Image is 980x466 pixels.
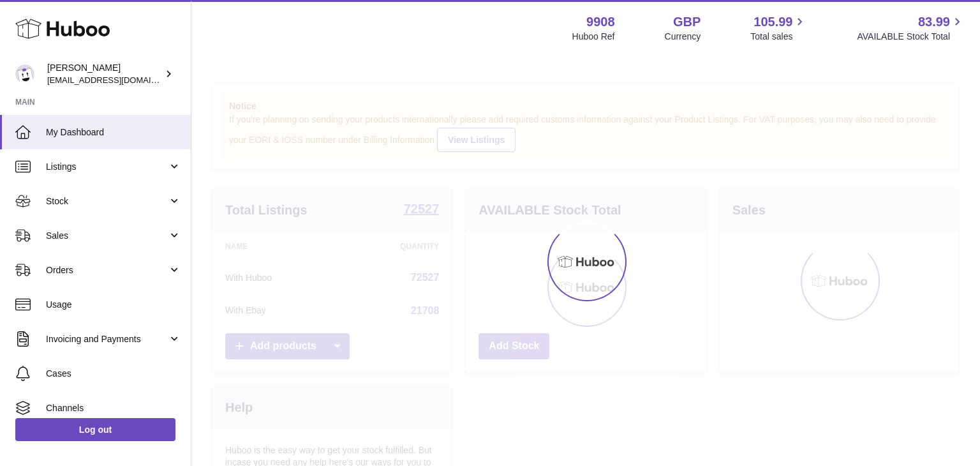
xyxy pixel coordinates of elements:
span: Cases [46,368,181,380]
span: Listings [46,161,168,173]
span: Sales [46,230,168,242]
span: My Dashboard [46,126,181,139]
span: [EMAIL_ADDRESS][DOMAIN_NAME] [47,75,188,85]
span: Orders [46,264,168,276]
span: AVAILABLE Stock Total [857,31,965,43]
img: tbcollectables@hotmail.co.uk [15,64,34,84]
span: Invoicing and Payments [46,333,168,345]
strong: 9908 [586,13,615,31]
span: 83.99 [918,13,950,31]
div: Huboo Ref [572,31,615,43]
div: Currency [665,31,701,43]
div: [PERSON_NAME] [47,62,162,86]
strong: GBP [673,13,701,31]
span: Stock [46,195,168,207]
a: Log out [15,418,175,441]
a: 83.99 AVAILABLE Stock Total [857,13,965,43]
a: 105.99 Total sales [750,13,807,43]
span: Total sales [750,31,807,43]
span: Usage [46,299,181,311]
span: 105.99 [754,13,792,31]
span: Channels [46,402,181,414]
